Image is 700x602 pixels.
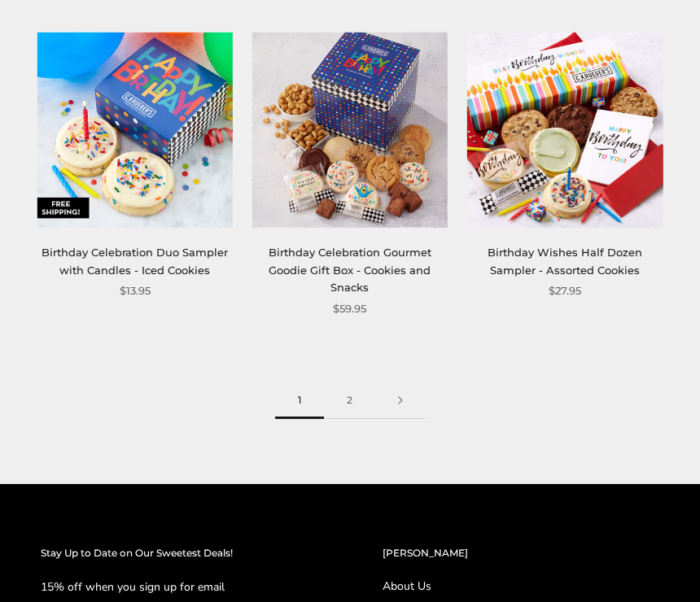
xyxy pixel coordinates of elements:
span: $27.95 [549,282,581,299]
a: 2 [324,382,375,419]
a: About Us [383,578,659,595]
a: Birthday Celebration Duo Sampler with Candles - Iced Cookies [37,33,233,228]
span: $59.95 [333,300,366,317]
a: Birthday Wishes Half Dozen Sampler - Assorted Cookies [488,246,642,276]
p: 15% off when you sign up for email [41,578,317,596]
h2: [PERSON_NAME] [383,545,659,561]
iframe: Sign Up via Text for Offers [13,540,168,589]
span: 1 [275,382,324,419]
a: Birthday Celebration Duo Sampler with Candles - Iced Cookies [42,246,228,276]
span: $13.95 [120,282,151,299]
img: Birthday Celebration Gourmet Goodie Gift Box - Cookies and Snacks [252,33,448,228]
h2: Stay Up to Date on Our Sweetest Deals! [41,545,317,561]
a: Birthday Celebration Gourmet Goodie Gift Box - Cookies and Snacks [269,246,431,294]
a: Next page [375,382,426,419]
img: Birthday Celebration Duo Sampler with Candles - Iced Cookies [37,33,232,228]
img: Birthday Wishes Half Dozen Sampler - Assorted Cookies [467,33,663,228]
